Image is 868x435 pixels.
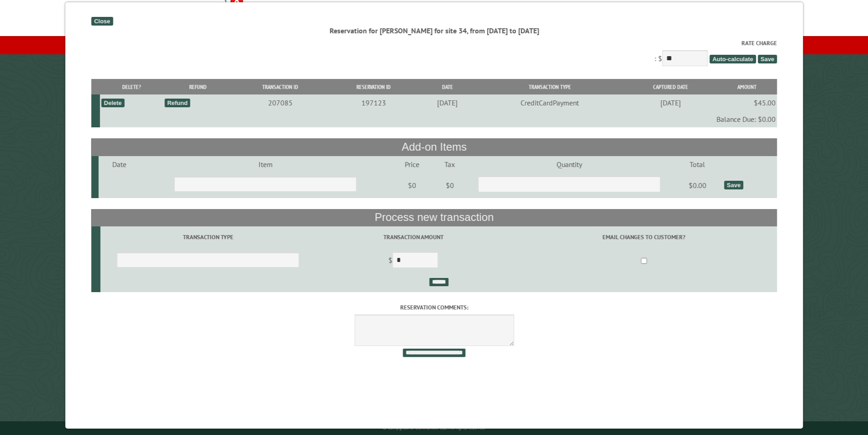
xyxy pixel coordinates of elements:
td: 207085 [232,94,328,111]
th: Date [419,79,476,95]
span: Auto-calculate [709,55,756,63]
th: Reservation ID [328,79,419,95]
div: Delete [101,99,124,107]
div: : $ [91,39,777,68]
td: Quantity [466,156,672,173]
label: Transaction Amount [317,233,509,241]
td: $45.00 [717,94,777,111]
label: Email changes to customer? [512,233,776,241]
td: Tax [433,156,466,173]
label: Transaction Type [102,233,314,241]
td: CreditCardPayment [476,94,624,111]
th: Transaction ID [232,79,328,95]
span: Save [758,55,777,63]
td: 197123 [328,94,419,111]
th: Captured Date [624,79,717,95]
td: Date [98,156,140,173]
td: Item [140,156,390,173]
th: Transaction Type [476,79,624,95]
label: Rate Charge [91,39,777,47]
div: Reservation for [PERSON_NAME] for site 34, from [DATE] to [DATE] [91,26,777,36]
div: Close [91,17,113,26]
td: [DATE] [419,94,476,111]
th: Process new transaction [91,209,777,226]
div: Refund [164,99,190,107]
label: Reservation comments: [91,303,777,312]
td: Balance Due: $0.00 [100,111,777,127]
th: Add-on Items [91,138,777,156]
td: $0 [390,173,433,198]
td: $ [315,248,511,274]
th: Delete? [100,79,163,95]
th: Amount [717,79,777,95]
small: © Campground Commander LLC. All rights reserved. [383,425,486,431]
td: [DATE] [624,94,717,111]
td: $0 [433,173,466,198]
td: $0.00 [672,173,722,198]
td: Price [390,156,433,173]
th: Refund [163,79,232,95]
td: Total [672,156,722,173]
div: Save [724,181,743,189]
